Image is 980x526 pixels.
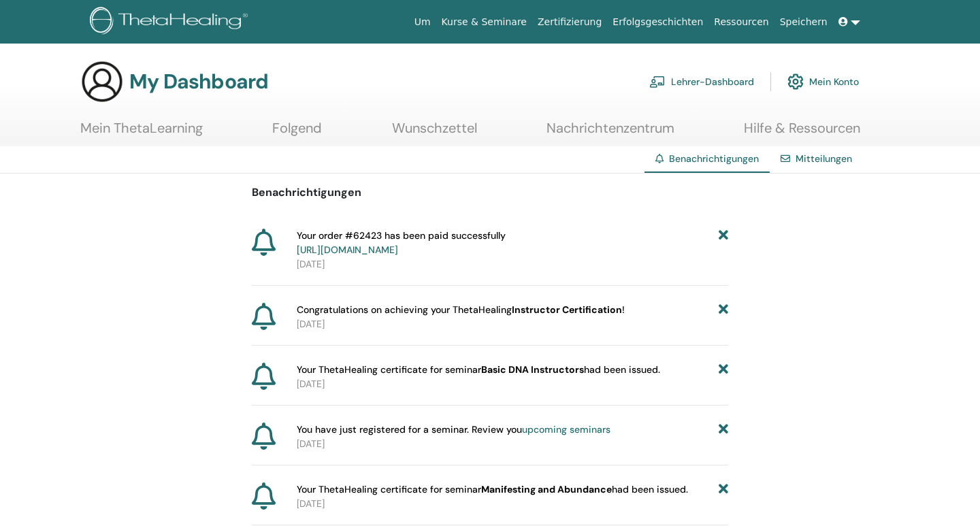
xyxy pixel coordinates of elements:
[409,10,436,35] a: Um
[787,67,859,97] a: Mein Konto
[512,303,622,316] b: Instructor Certification
[744,120,860,146] a: Hilfe & Ressourcen
[297,482,688,497] span: Your ThetaHealing certificate for seminar had been issued.
[392,120,477,146] a: Wunschzettel
[481,363,584,376] b: Basic DNA Instructors
[297,363,660,377] span: Your ThetaHealing certificate for seminar had been issued.
[297,437,728,451] p: [DATE]
[297,317,728,331] p: [DATE]
[80,120,203,146] a: Mein ThetaLearning
[297,497,728,511] p: [DATE]
[649,67,754,97] a: Lehrer-Dashboard
[129,69,268,94] h3: My Dashboard
[787,70,804,93] img: cog.svg
[436,10,532,35] a: Kurse & Seminare
[774,10,833,35] a: Speichern
[649,76,666,88] img: chalkboard-teacher.svg
[607,10,708,35] a: Erfolgsgeschichten
[272,120,322,146] a: Folgend
[80,60,124,103] img: generic-user-icon.jpg
[252,184,728,201] p: Benachrichtigungen
[297,423,610,437] span: You have just registered for a seminar. Review you
[708,10,774,35] a: Ressourcen
[481,483,612,495] b: Manifesting and Abundance
[546,120,674,146] a: Nachrichtenzentrum
[297,257,728,272] p: [DATE]
[522,423,610,435] a: upcoming seminars
[297,229,506,257] span: Your order #62423 has been paid successfully
[669,152,759,165] span: Benachrichtigungen
[297,244,398,256] a: [URL][DOMAIN_NAME]
[297,303,625,317] span: Congratulations on achieving your ThetaHealing !
[796,152,852,165] a: Mitteilungen
[90,7,252,37] img: logo.png
[532,10,607,35] a: Zertifizierung
[297,377,728,391] p: [DATE]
